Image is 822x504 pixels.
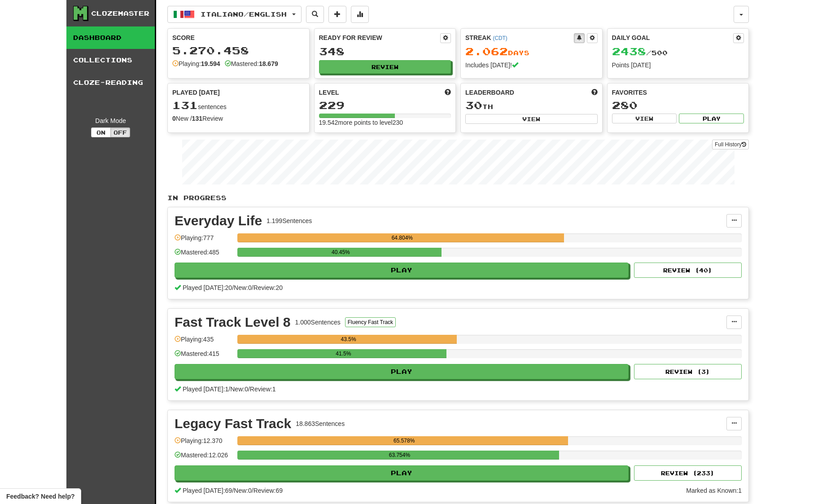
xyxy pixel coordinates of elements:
[319,118,451,127] div: 19.542 more points to level 230
[175,214,262,228] div: Everyday Life
[445,88,451,97] span: Score more points to level up
[465,88,514,97] span: Leaderboard
[240,248,441,257] div: 40.45%
[319,46,451,57] div: 348
[351,6,369,23] button: More stats
[167,6,302,23] button: Italiano/English
[240,233,564,242] div: 64.804%
[183,487,232,494] span: Played [DATE]: 69
[345,317,396,327] button: Fluency Fast Track
[465,114,598,124] button: View
[328,6,346,23] button: Add sentence to collection
[686,486,742,495] div: Marked as Known: 1
[296,419,345,428] div: 18.863 Sentences
[240,436,568,445] div: 65.578%
[319,100,451,111] div: 229
[465,45,508,57] span: 2.062
[66,49,155,71] a: Collections
[175,263,629,278] button: Play
[201,10,287,18] span: Italiano / English
[493,35,507,41] a: (CDT)
[172,99,198,111] span: 131
[172,100,305,111] div: sentences
[252,487,254,494] span: /
[172,88,220,97] span: Played [DATE]
[465,99,482,111] span: 30
[175,436,233,451] div: Playing: 12.370
[175,233,233,248] div: Playing: 777
[319,33,441,42] div: Ready for Review
[175,465,629,481] button: Play
[591,88,598,97] span: This week in points, UTC
[73,116,148,125] div: Dark Mode
[254,487,283,494] span: Review: 69
[465,46,598,57] div: Day s
[612,49,668,57] span: / 500
[252,284,254,291] span: /
[319,60,451,74] button: Review
[91,127,111,137] button: On
[248,386,250,393] span: /
[306,6,324,23] button: Search sentences
[110,127,130,137] button: Off
[465,61,598,70] div: Includes [DATE]!
[183,284,232,291] span: Played [DATE]: 20
[66,26,155,49] a: Dashboard
[172,115,176,122] strong: 0
[201,60,220,67] strong: 19.594
[254,284,283,291] span: Review: 20
[234,284,252,291] span: New: 0
[250,386,276,393] span: Review: 1
[634,465,742,481] button: Review (233)
[295,318,341,327] div: 1.000 Sentences
[175,364,629,379] button: Play
[232,487,234,494] span: /
[172,45,305,56] div: 5.270.458
[167,193,749,202] p: In Progress
[240,335,457,344] div: 43.5%
[612,100,744,111] div: 280
[612,114,677,123] button: View
[175,417,291,430] div: Legacy Fast Track
[319,88,339,97] span: Level
[267,216,312,225] div: 1.199 Sentences
[228,386,230,393] span: /
[240,451,559,460] div: 63.754%
[240,349,446,358] div: 41.5%
[612,45,646,57] span: 2438
[91,9,149,18] div: Clozemaster
[172,33,305,42] div: Score
[234,487,252,494] span: New: 0
[192,115,202,122] strong: 131
[712,140,749,149] a: Full History
[232,284,234,291] span: /
[175,316,291,329] div: Fast Track Level 8
[259,60,278,67] strong: 18.679
[183,386,228,393] span: Played [DATE]: 1
[172,59,220,68] div: Playing:
[230,386,248,393] span: New: 0
[175,349,233,364] div: Mastered: 415
[6,492,74,501] span: Open feedback widget
[465,100,598,111] div: th
[225,59,278,68] div: Mastered:
[172,114,305,123] div: New / Review
[175,248,233,263] div: Mastered: 485
[634,263,742,278] button: Review (40)
[175,335,233,350] div: Playing: 435
[612,88,744,97] div: Favorites
[175,451,233,465] div: Mastered: 12.026
[465,33,574,42] div: Streak
[679,114,744,123] button: Play
[612,33,734,43] div: Daily Goal
[66,71,155,94] a: Cloze-Reading
[612,61,744,70] div: Points [DATE]
[634,364,742,379] button: Review (3)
